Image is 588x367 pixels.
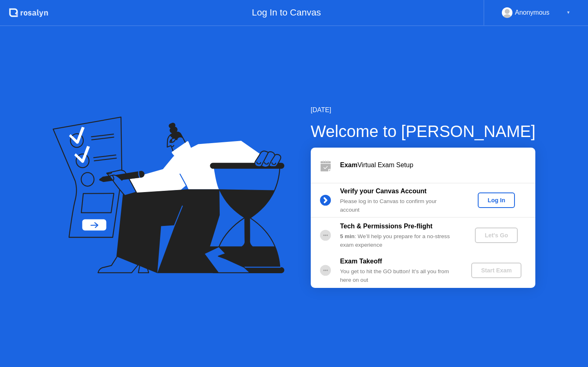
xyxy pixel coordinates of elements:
b: Verify your Canvas Account [340,188,427,195]
b: Exam [340,161,358,168]
button: Let's Go [475,228,518,243]
button: Start Exam [471,263,521,278]
div: Virtual Exam Setup [340,160,535,170]
div: Welcome to [PERSON_NAME] [311,119,536,144]
b: 5 min [340,233,355,239]
b: Exam Takeoff [340,258,382,265]
div: [DATE] [311,105,536,115]
div: You get to hit the GO button! It’s all you from here on out [340,268,458,284]
div: Start Exam [474,267,518,274]
div: Anonymous [515,7,550,18]
div: Log In [481,197,512,203]
div: Let's Go [478,232,514,239]
div: : We’ll help you prepare for a no-stress exam experience [340,232,458,249]
b: Tech & Permissions Pre-flight [340,223,432,230]
div: Please log in to Canvas to confirm your account [340,197,458,214]
div: ▼ [566,7,570,18]
button: Log In [478,192,515,208]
